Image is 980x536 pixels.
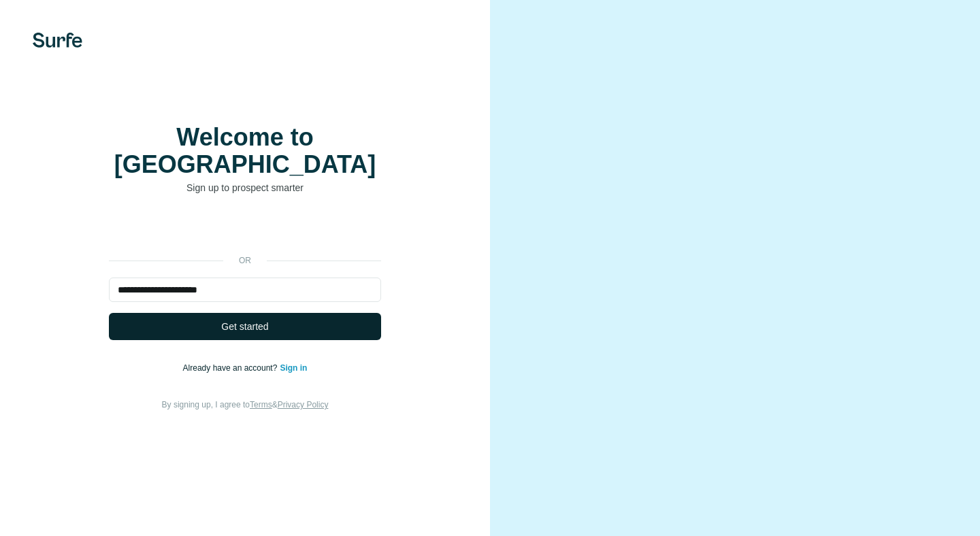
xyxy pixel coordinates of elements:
p: Sign up to prospect smarter [109,181,381,195]
img: Surfe's logo [33,33,82,48]
h1: Welcome to [GEOGRAPHIC_DATA] [109,124,381,178]
span: By signing up, I agree to & [162,400,329,409]
button: Get started [109,313,381,340]
a: Terms [250,400,272,409]
a: Sign in [280,363,307,373]
span: Get started [221,320,268,333]
span: Already have an account? [183,363,280,373]
p: or [223,254,267,267]
a: Privacy Policy [278,400,329,409]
